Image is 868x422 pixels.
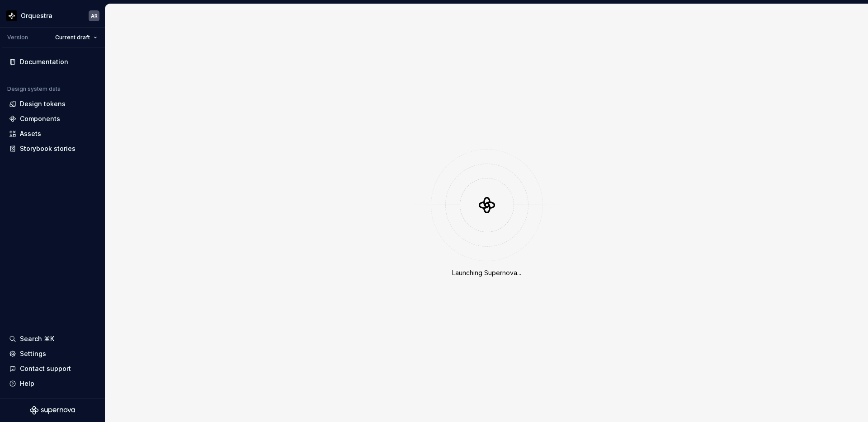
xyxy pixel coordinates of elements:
[7,34,28,41] div: Version
[7,85,61,93] div: Design system data
[5,55,99,69] a: Documentation
[5,332,99,346] button: Search ⌘K
[20,114,60,123] div: Components
[452,268,521,277] div: Launching Supernova...
[5,97,99,111] a: Design tokens
[20,99,66,108] div: Design tokens
[5,347,99,361] a: Settings
[5,141,99,156] a: Storybook stories
[20,334,54,343] div: Search ⌘K
[2,6,103,25] button: OrquestraAR
[6,10,17,21] img: 2d16a307-6340-4442-b48d-ad77c5bc40e7.png
[20,379,34,388] div: Help
[20,57,68,66] div: Documentation
[20,349,46,358] div: Settings
[55,34,90,41] span: Current draft
[5,112,99,126] a: Components
[5,127,99,141] a: Assets
[30,406,75,415] svg: Supernova Logo
[5,376,99,391] button: Help
[21,11,52,20] div: Orquestra
[91,12,98,19] div: AR
[51,31,101,44] button: Current draft
[20,364,71,373] div: Contact support
[20,129,41,138] div: Assets
[5,361,99,376] button: Contact support
[20,144,75,153] div: Storybook stories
